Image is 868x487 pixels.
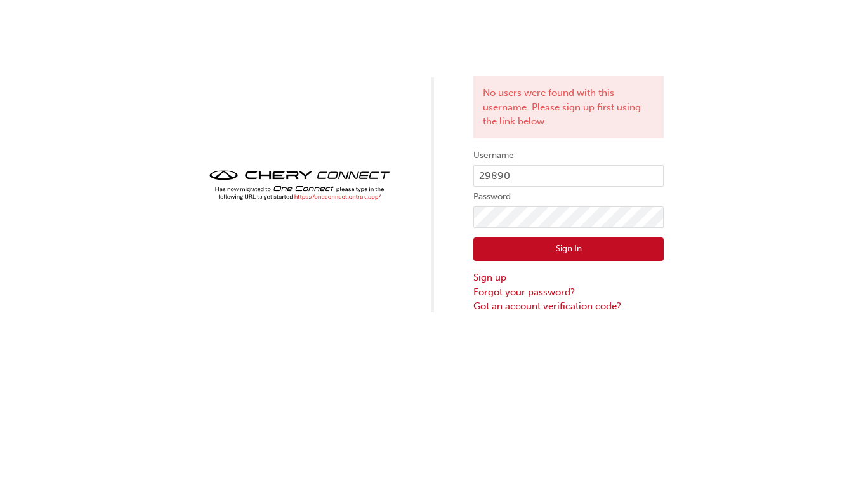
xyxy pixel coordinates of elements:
img: cheryconnect [204,166,395,204]
label: Password [473,189,664,204]
a: Forgot your password? [473,285,664,300]
button: Sign In [473,237,664,262]
a: Got an account verification code? [473,299,664,314]
div: No users were found with this username. Please sign up first using the link below. [473,76,664,138]
a: Sign up [473,270,664,285]
label: Username [473,148,664,163]
input: Username [473,165,664,187]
